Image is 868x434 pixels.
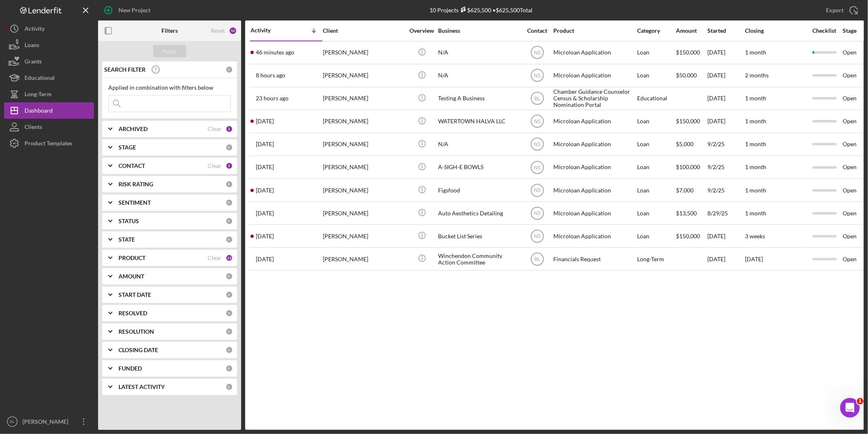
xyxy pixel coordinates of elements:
[438,42,520,63] div: N/A
[161,27,178,34] b: Filters
[25,37,39,55] div: Loans
[534,165,541,170] text: NS
[707,179,744,201] div: 9/2/25
[707,156,744,178] div: 9/2/25
[256,118,274,124] time: 2025-09-04 21:33
[4,414,94,430] button: BL[PERSON_NAME]
[637,42,675,63] div: Loan
[707,225,744,247] div: [DATE]
[438,65,520,86] div: N/A
[256,256,274,262] time: 2025-04-12 21:27
[637,88,675,109] div: Educational
[226,346,233,354] div: 0
[676,233,700,240] span: $150,000
[745,140,766,147] time: 1 month
[676,187,694,194] span: $7,000
[4,70,94,86] a: Educational
[4,20,94,37] button: Activity
[25,53,42,72] div: Grants
[522,27,553,34] div: Contact
[4,86,94,102] a: Long-Term
[459,7,491,14] div: $625,500
[251,27,286,34] div: Activity
[226,181,233,188] div: 0
[211,27,225,34] div: Reset
[119,144,136,151] b: STAGE
[25,119,42,137] div: Clients
[745,163,766,170] time: 1 month
[438,88,520,109] div: Testing A Business
[637,156,675,178] div: Loan
[226,217,233,225] div: 0
[553,248,635,270] div: Financials Request
[323,156,405,178] div: [PERSON_NAME]
[676,118,700,124] span: $150,000
[553,42,635,63] div: Microloan Application
[534,188,541,193] text: NS
[534,96,540,102] text: BL
[438,27,520,34] div: Business
[438,133,520,155] div: N/A
[323,179,405,201] div: [PERSON_NAME]
[25,20,45,39] div: Activity
[25,70,55,88] div: Educational
[707,133,744,155] div: 9/2/25
[119,218,139,224] b: STATUS
[119,292,151,298] b: START DATE
[534,142,541,147] text: NS
[256,210,274,217] time: 2025-08-29 20:38
[208,255,221,261] div: Clear
[637,27,675,34] div: Category
[323,88,405,109] div: [PERSON_NAME]
[162,45,177,57] div: Apply
[745,95,766,102] time: 1 month
[256,72,285,79] time: 2025-09-09 10:31
[707,248,744,270] div: [DATE]
[745,118,766,124] time: 1 month
[25,102,53,121] div: Dashboard
[826,2,843,18] div: Export
[707,27,744,34] div: Started
[10,420,15,424] text: BL
[98,2,159,18] button: New Project
[4,102,94,119] button: Dashboard
[226,328,233,335] div: 0
[637,248,675,270] div: Long-Term
[323,111,405,132] div: [PERSON_NAME]
[637,133,675,155] div: Loan
[226,365,233,372] div: 0
[119,126,148,132] b: ARCHIVED
[407,27,437,34] div: Overview
[553,65,635,86] div: Microloan Application
[226,273,233,280] div: 0
[438,202,520,224] div: Auto Aesthetics Detailing
[534,210,541,216] text: NS
[4,53,94,70] button: Grants
[108,84,231,91] div: Applied in combination with filters below
[637,65,675,86] div: Loan
[637,111,675,132] div: Loan
[534,73,541,79] text: NS
[707,42,744,63] div: [DATE]
[119,347,158,353] b: CLOSING DATE
[745,255,763,262] time: [DATE]
[676,27,707,34] div: Amount
[707,202,744,224] div: 8/29/25
[119,365,142,372] b: FUNDED
[534,233,541,239] text: NS
[553,202,635,224] div: Microloan Application
[119,384,165,390] b: LATEST ACTIVITY
[438,248,520,270] div: Winchendon Community Action Committee
[745,210,766,217] time: 1 month
[637,179,675,201] div: Loan
[323,133,405,155] div: [PERSON_NAME]
[637,202,675,224] div: Loan
[119,199,151,206] b: SENTIMENT
[430,7,532,14] div: 10 Projects • $625,500 Total
[4,119,94,135] button: Clients
[226,236,233,243] div: 0
[553,111,635,132] div: Microloan Application
[104,66,145,73] b: SEARCH FILTER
